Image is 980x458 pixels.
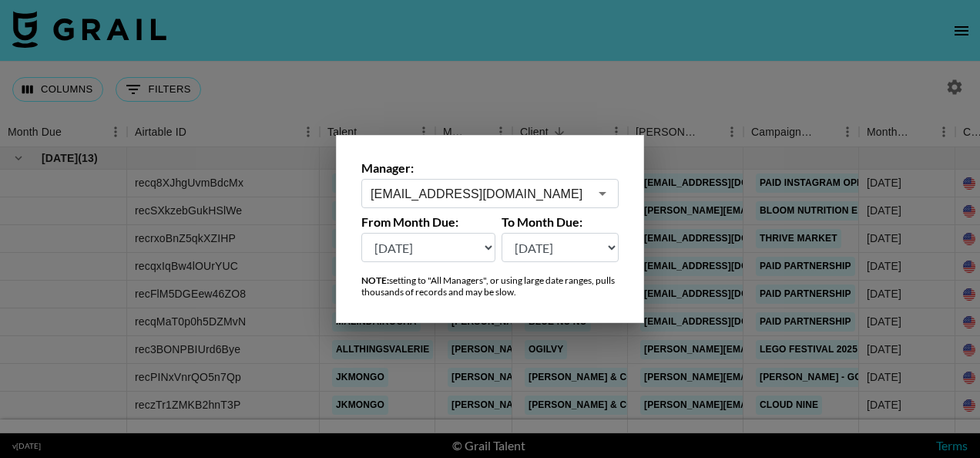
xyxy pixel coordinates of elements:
[361,274,619,298] div: setting to "All Managers", or using large date ranges, pulls thousands of records and may be slow.
[361,160,619,176] label: Manager:
[361,214,495,230] label: From Month Due:
[502,214,619,230] label: To Month Due:
[361,274,389,286] strong: NOTE:
[592,183,613,204] button: Open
